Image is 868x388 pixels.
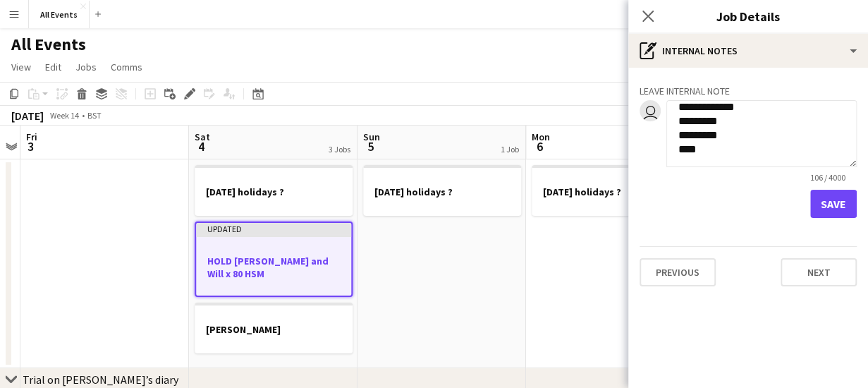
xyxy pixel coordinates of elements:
[195,186,353,198] h3: [DATE] holidays ?
[70,58,102,76] a: Jobs
[47,110,82,121] span: Week 14
[23,372,178,387] div: Trial on [PERSON_NAME]’s diary
[195,323,353,336] h3: [PERSON_NAME]
[24,138,37,154] span: 3
[532,131,550,143] span: Mon
[361,138,380,154] span: 5
[530,138,550,154] span: 6
[75,61,97,73] span: Jobs
[26,131,37,143] span: Fri
[29,1,90,28] button: All Events
[11,61,31,73] span: View
[39,58,67,76] a: Edit
[628,7,868,25] h3: Job Details
[6,58,37,76] a: View
[196,223,351,234] div: Updated
[87,110,102,121] div: BST
[363,165,521,216] app-job-card: [DATE] holidays ?
[628,34,868,68] div: Internal notes
[195,222,353,297] app-job-card: UpdatedHOLD [PERSON_NAME] and Will x 80 HSM
[501,144,519,154] div: 1 Job
[195,131,210,143] span: Sat
[45,61,61,73] span: Edit
[532,186,690,198] h3: [DATE] holidays ?
[195,303,353,353] app-job-card: [PERSON_NAME]
[11,34,86,55] h1: All Events
[640,85,857,97] h3: Leave internal note
[781,258,857,286] button: Next
[195,165,353,216] app-job-card: [DATE] holidays ?
[640,258,716,286] button: Previous
[810,190,857,218] button: Save
[363,131,380,143] span: Sun
[196,255,351,280] h3: HOLD [PERSON_NAME] and Will x 80 HSM
[799,172,857,183] span: 106 / 4000
[111,61,142,73] span: Comms
[532,165,690,216] app-job-card: [DATE] holidays ?
[363,186,521,198] h3: [DATE] holidays ?
[105,58,148,76] a: Comms
[192,138,210,154] span: 4
[11,109,44,123] div: [DATE]
[329,144,350,154] div: 3 Jobs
